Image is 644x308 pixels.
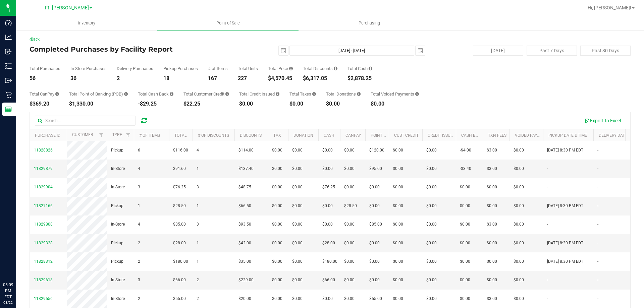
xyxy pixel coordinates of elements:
[369,166,382,172] span: $95.00
[30,101,59,107] div: $369.20
[426,240,437,246] span: $0.00
[345,133,361,138] a: CanPay
[197,203,199,209] span: 1
[426,258,437,265] span: $0.00
[123,129,134,141] a: Filter
[369,203,380,209] span: $0.00
[239,101,279,107] div: $0.00
[369,277,380,283] span: $0.00
[240,133,262,138] a: Discounts
[369,258,380,265] span: $0.00
[597,240,598,246] span: -
[597,166,598,172] span: -
[273,133,281,138] a: Tax
[292,296,303,302] span: $0.00
[371,92,419,96] div: Total Voided Payments
[238,296,251,302] span: $20.00
[272,203,282,209] span: $0.00
[197,296,199,302] span: 2
[514,184,524,190] span: $0.00
[326,92,361,96] div: Total Donations
[138,147,140,153] span: 6
[117,76,153,81] div: 2
[487,277,497,283] span: $0.00
[111,240,123,246] span: Pickup
[197,277,199,283] span: 2
[225,92,229,96] i: Sum of the successful, non-voided payments using account credit for all purchases in the date range.
[279,46,288,55] span: select
[272,166,282,172] span: $0.00
[34,148,53,152] span: 11828826
[344,166,355,172] span: $0.00
[139,133,160,138] a: # of Items
[173,184,186,190] span: $76.25
[173,147,188,153] span: $116.00
[111,203,123,209] span: Pickup
[292,166,303,172] span: $0.00
[34,166,53,171] span: 11829879
[34,222,53,227] span: 11829808
[597,184,598,190] span: -
[238,147,254,153] span: $114.00
[111,221,125,228] span: In-Store
[69,92,128,96] div: Total Point of Banking (POB)
[207,20,249,26] span: Point of Sale
[426,184,437,190] span: $0.00
[299,16,440,30] a: Purchasing
[3,300,13,305] p: 08/22
[124,92,128,96] i: Sum of the successful, non-voided point-of-banking payment transactions, both via payment termina...
[30,92,59,96] div: Total CanPay
[111,166,125,172] span: In-Store
[34,203,53,208] span: 11827166
[322,258,337,265] span: $180.00
[415,92,419,96] i: Sum of all voided payment transaction amounts, excluding tips and transaction fees, for all purch...
[183,92,229,96] div: Total Customer Credit
[487,240,497,246] span: $0.00
[460,166,471,172] span: -$3.40
[371,133,418,138] a: Point of Banking (POB)
[238,76,258,81] div: 227
[547,258,583,265] span: [DATE] 8:30 PM EDT
[272,277,282,283] span: $0.00
[369,184,380,190] span: $0.00
[369,66,372,71] i: Sum of the successful, non-voided cash payment transactions for all purchases in the date range. ...
[487,166,497,172] span: $3.00
[35,116,136,126] input: Search...
[344,147,355,153] span: $0.00
[514,240,524,246] span: $0.00
[460,296,470,302] span: $0.00
[292,147,303,153] span: $0.00
[272,147,282,153] span: $0.00
[276,92,279,96] i: Sum of all account credit issued for all refunds from returned purchases in the date range.
[580,115,625,126] button: Export to Excel
[111,258,123,265] span: Pickup
[173,296,186,302] span: $55.00
[272,184,282,190] span: $0.00
[394,133,419,138] a: Cust Credit
[393,277,403,283] span: $0.00
[173,258,188,265] span: $180.00
[292,277,303,283] span: $0.00
[138,184,140,190] span: 3
[460,221,470,228] span: $0.00
[289,101,316,107] div: $0.00
[268,76,293,81] div: $4,570.45
[34,259,53,264] span: 11828312
[197,221,199,228] span: 3
[197,240,199,246] span: 1
[96,129,107,141] a: Filter
[117,66,153,71] div: Delivery Purchases
[138,296,140,302] span: 2
[238,203,251,209] span: $66.50
[473,46,523,56] button: [DATE]
[460,258,470,265] span: $0.00
[292,221,303,228] span: $0.00
[5,48,12,55] inline-svg: Inbound
[547,277,548,283] span: -
[514,296,524,302] span: $0.00
[238,221,251,228] span: $93.50
[5,91,12,98] inline-svg: Retail
[487,203,497,209] span: $0.00
[183,101,229,107] div: $22.25
[324,133,334,138] a: Cash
